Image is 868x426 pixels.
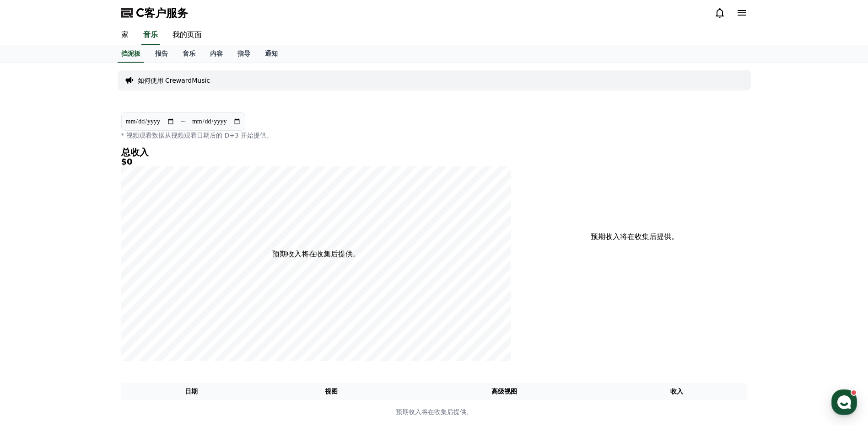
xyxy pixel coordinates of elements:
[138,76,210,85] a: 如何使用 CrewardMusic
[401,383,607,400] th: 高级视图
[148,45,175,63] a: 报告
[121,147,511,157] h4: 总收入
[607,383,747,400] th: 收入
[121,131,511,140] p: * 视频观看数据从视频观看日期后的 D+3 开始提供。
[261,383,401,400] th: 视图
[258,45,285,63] a: 通知
[114,26,136,45] a: 家
[121,5,188,20] a: C客户服务
[121,50,140,57] font: 挡泥板
[545,231,725,242] p: 预期收入将在收集后提供。
[265,50,278,57] font: 通知
[210,50,223,57] font: 内容
[118,45,144,63] a: 挡泥板
[136,5,188,20] span: C客户服务
[183,50,195,57] font: 音乐
[122,407,747,417] p: 预期收入将在收集后提供。
[121,157,511,166] h5: $0
[272,249,360,260] p: 预期收入将在收集后提供。
[141,26,160,45] a: 音乐
[155,50,168,57] font: 报告
[203,45,230,63] a: 内容
[165,26,209,45] a: 我的页面
[180,116,186,127] p: ~
[121,383,261,400] th: 日期
[230,45,258,63] a: 指导
[175,45,203,63] a: 音乐
[237,50,250,57] font: 指导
